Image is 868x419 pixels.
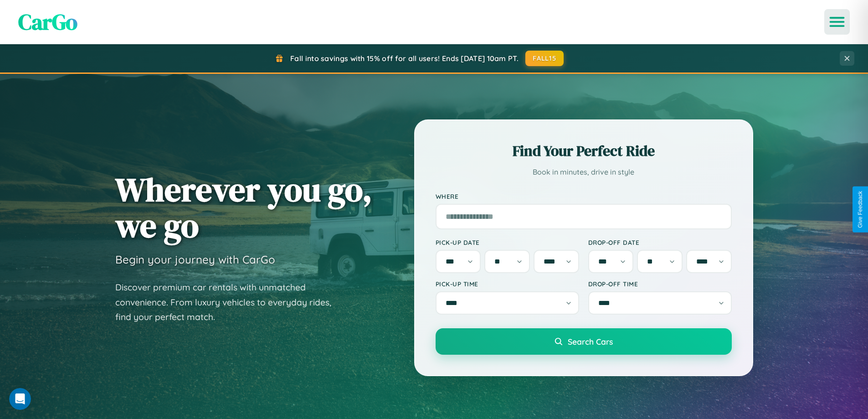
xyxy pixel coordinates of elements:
[115,253,275,266] h3: Begin your journey with CarGo
[9,388,31,410] iframe: Intercom live chat
[436,238,579,246] label: Pick-up Date
[857,191,863,228] div: Give Feedback
[115,171,372,243] h1: Wherever you go, we go
[436,192,732,200] label: Where
[436,280,579,288] label: Pick-up Time
[525,51,564,66] button: FALL15
[588,238,732,246] label: Drop-off Date
[568,336,613,347] span: Search Cars
[436,166,732,179] p: Book in minutes, drive in style
[436,328,732,355] button: Search Cars
[436,141,732,161] h2: Find Your Perfect Ride
[115,280,343,325] p: Discover premium car rentals with unmatched convenience. From luxury vehicles to everyday rides, ...
[824,9,850,35] button: Open menu
[290,54,519,63] span: Fall into savings with 15% off for all users! Ends [DATE] 10am PT.
[18,7,77,37] span: CarGo
[588,280,732,288] label: Drop-off Time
